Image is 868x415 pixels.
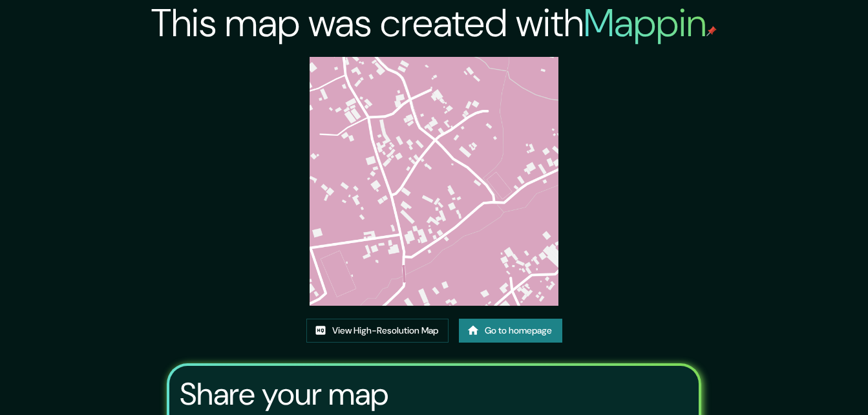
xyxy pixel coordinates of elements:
iframe: Help widget launcher [753,365,854,401]
a: View High-Resolution Map [306,319,449,343]
h3: Share your map [180,376,388,412]
img: mappin-pin [706,26,717,36]
a: Go to homepage [459,319,562,343]
img: created-map [310,57,558,306]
